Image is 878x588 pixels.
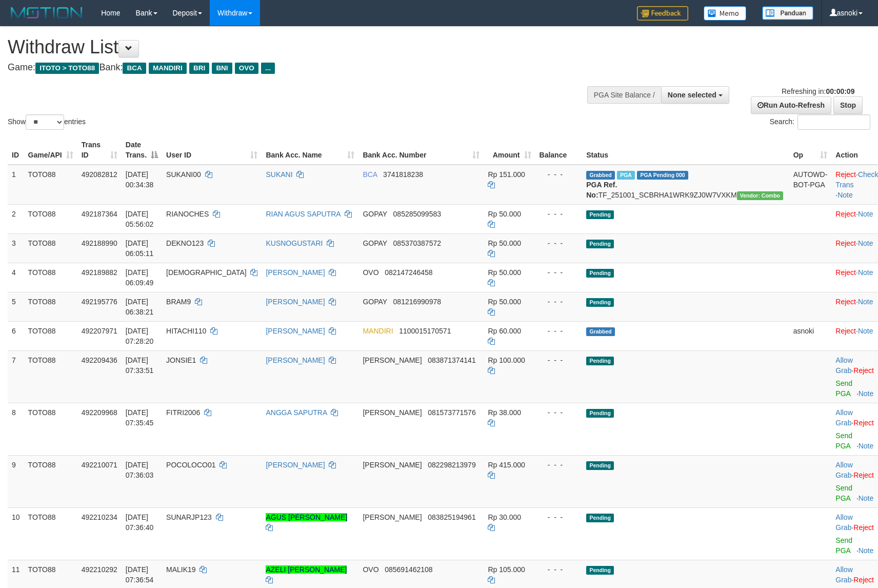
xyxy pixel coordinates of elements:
[540,355,578,365] div: - - -
[82,210,117,218] span: 492187364
[77,135,122,165] th: Trans ID: activate to sort column ascending
[166,356,196,364] span: JONSIE1
[166,327,206,335] span: HITACHI110
[586,269,614,278] span: Pending
[835,327,856,335] a: Reject
[8,204,24,233] td: 2
[82,461,117,469] span: 492210071
[8,263,24,292] td: 4
[586,357,614,365] span: Pending
[770,114,870,130] label: Search:
[737,191,784,200] span: Vendor URL: https://secure11.1velocity.biz
[835,461,852,479] a: Allow Grab
[266,461,325,469] a: [PERSON_NAME]
[24,455,77,507] td: TOTO88
[661,86,729,104] button: None selected
[262,135,358,165] th: Bank Acc. Name: activate to sort column ascending
[24,507,77,560] td: TOTO88
[586,327,615,336] span: Grabbed
[266,298,325,306] a: [PERSON_NAME]
[835,513,852,532] a: Allow Grab
[82,170,117,179] span: 492082812
[835,565,852,584] a: Allow Grab
[82,565,117,574] span: 492210292
[363,239,387,247] span: GOPAY
[540,460,578,470] div: - - -
[166,170,201,179] span: SUKANI00
[582,165,789,205] td: TF_251001_SCBRHA1WRK9ZJ0W7VXKM
[166,408,200,417] span: FITRI2006
[540,209,578,219] div: - - -
[762,6,813,20] img: panduan.png
[363,356,422,364] span: [PERSON_NAME]
[385,268,432,277] span: Copy 082147246458 to clipboard
[540,238,578,248] div: - - -
[8,63,575,73] h4: Game: Bank:
[488,298,521,306] span: Rp 50.000
[835,432,852,450] a: Send PGA
[8,135,24,165] th: ID
[126,461,154,479] span: [DATE] 07:36:03
[358,135,484,165] th: Bank Acc. Number: activate to sort column ascending
[126,239,154,258] span: [DATE] 06:05:11
[488,461,525,469] span: Rp 415.000
[126,513,154,532] span: [DATE] 07:36:40
[363,170,377,179] span: BCA
[166,298,191,306] span: BRAM9
[853,523,874,532] a: Reject
[126,565,154,584] span: [DATE] 07:36:54
[835,170,878,189] a: Check Trans
[26,114,64,130] select: Showentries
[8,165,24,205] td: 1
[24,233,77,263] td: TOTO88
[266,268,325,277] a: [PERSON_NAME]
[126,210,154,228] span: [DATE] 05:56:02
[266,170,292,179] a: SUKANI
[166,565,196,574] span: MALIK19
[837,191,853,199] a: Note
[835,408,852,427] a: Allow Grab
[488,565,525,574] span: Rp 105.000
[24,292,77,321] td: TOTO88
[166,461,215,469] span: POCOLOCO01
[261,63,275,74] span: ...
[8,403,24,455] td: 8
[540,169,578,180] div: - - -
[540,564,578,575] div: - - -
[126,408,154,427] span: [DATE] 07:35:45
[363,327,393,335] span: MANDIRI
[363,268,378,277] span: OVO
[166,513,212,521] span: SUNARJP123
[363,210,387,218] span: GOPAY
[428,513,475,521] span: Copy 083825194961 to clipboard
[82,327,117,335] span: 492207971
[24,403,77,455] td: TOTO88
[363,408,422,417] span: [PERSON_NAME]
[24,165,77,205] td: TOTO88
[8,350,24,403] td: 7
[858,210,873,218] a: Note
[162,135,262,165] th: User ID: activate to sort column ascending
[24,350,77,403] td: TOTO88
[789,165,832,205] td: AUTOWD-BOT-PGA
[858,268,873,277] a: Note
[428,356,475,364] span: Copy 083871374141 to clipboard
[126,356,154,375] span: [DATE] 07:33:51
[586,461,614,470] span: Pending
[835,565,853,584] span: ·
[859,442,874,450] a: Note
[166,239,204,247] span: DEKNO123
[82,513,117,521] span: 492210234
[835,268,856,277] a: Reject
[428,408,475,417] span: Copy 081573771576 to clipboard
[166,210,209,218] span: RIANOCHES
[853,419,874,427] a: Reject
[122,135,162,165] th: Date Trans.: activate to sort column descending
[587,86,661,104] div: PGA Site Balance /
[266,239,323,247] a: KUSNOGUSTARI
[797,114,870,130] input: Search:
[266,210,340,218] a: RIAN AGUS SAPUTRA
[123,63,146,74] span: BCA
[266,513,347,521] a: AGUS [PERSON_NAME]
[826,87,854,95] strong: 00:00:09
